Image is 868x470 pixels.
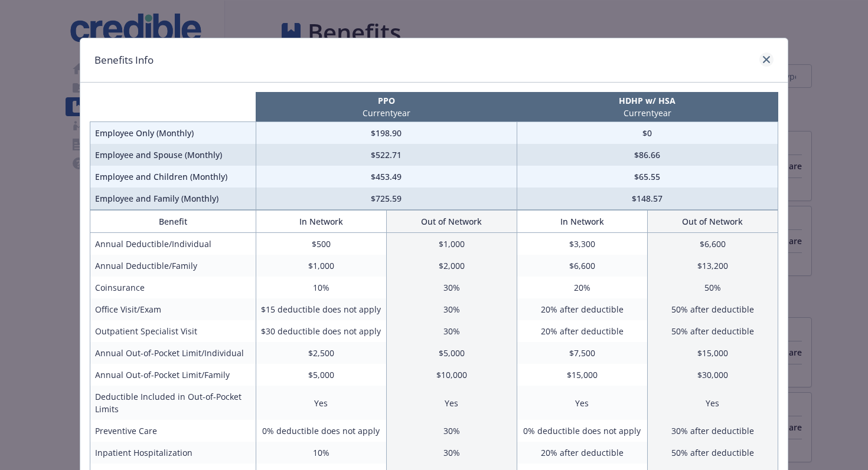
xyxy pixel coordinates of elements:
td: Yes [386,386,517,420]
td: 30% [386,277,517,298]
td: Annual Deductible/Family [90,255,256,277]
td: 50% after deductible [647,320,778,342]
td: 20% after deductible [517,442,647,464]
td: 20% [517,277,647,298]
td: Inpatient Hospitalization [90,442,256,464]
h1: Benefits Info [94,52,154,68]
td: $453.49 [256,166,517,188]
td: Yes [256,386,386,420]
td: 30% [386,442,517,464]
td: Annual Out-of-Pocket Limit/Family [90,364,256,386]
a: close [759,52,774,67]
td: Annual Out-of-Pocket Limit/Individual [90,342,256,364]
td: Outpatient Specialist Visit [90,320,256,342]
td: 30% [386,420,517,442]
td: $15,000 [647,342,778,364]
td: Coinsurance [90,277,256,298]
td: $30 deductible does not apply [256,320,386,342]
td: $1,000 [386,233,517,255]
td: 50% [647,277,778,298]
td: $13,200 [647,255,778,277]
td: 10% [256,442,386,464]
td: $5,000 [386,342,517,364]
td: $2,000 [386,255,517,277]
td: $15 deductible does not apply [256,298,386,320]
td: Employee Only (Monthly) [90,122,256,144]
p: Current year [258,107,514,119]
td: 30% [386,298,517,320]
td: 20% after deductible [517,320,647,342]
td: Employee and Children (Monthly) [90,166,256,188]
td: $522.71 [256,144,517,166]
td: $0 [517,122,778,144]
td: 0% deductible does not apply [517,420,647,442]
p: PPO [258,94,514,107]
td: $5,000 [256,364,386,386]
p: Current year [519,107,775,119]
th: Out of Network [647,211,778,233]
td: 20% after deductible [517,298,647,320]
td: $10,000 [386,364,517,386]
td: $2,500 [256,342,386,364]
td: $500 [256,233,386,255]
td: 10% [256,277,386,298]
th: In Network [256,211,386,233]
th: intentionally left blank [90,92,256,122]
td: $7,500 [517,342,647,364]
td: Deductible Included in Out-of-Pocket Limits [90,386,256,420]
p: HDHP w/ HSA [519,94,775,107]
td: Yes [517,386,647,420]
td: $148.57 [517,188,778,210]
th: Out of Network [386,211,517,233]
th: Benefit [90,211,256,233]
td: $3,300 [517,233,647,255]
td: $1,000 [256,255,386,277]
td: Office Visit/Exam [90,298,256,320]
td: $86.66 [517,144,778,166]
th: In Network [517,211,647,233]
td: $30,000 [647,364,778,386]
td: 50% after deductible [647,442,778,464]
td: Annual Deductible/Individual [90,233,256,255]
td: $15,000 [517,364,647,386]
td: $6,600 [647,233,778,255]
td: 30% [386,320,517,342]
td: 0% deductible does not apply [256,420,386,442]
td: $198.90 [256,122,517,144]
td: Employee and Family (Monthly) [90,188,256,210]
td: $6,600 [517,255,647,277]
td: Employee and Spouse (Monthly) [90,144,256,166]
td: $725.59 [256,188,517,210]
td: 50% after deductible [647,298,778,320]
td: 30% after deductible [647,420,778,442]
td: $65.55 [517,166,778,188]
td: Preventive Care [90,420,256,442]
td: Yes [647,386,778,420]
